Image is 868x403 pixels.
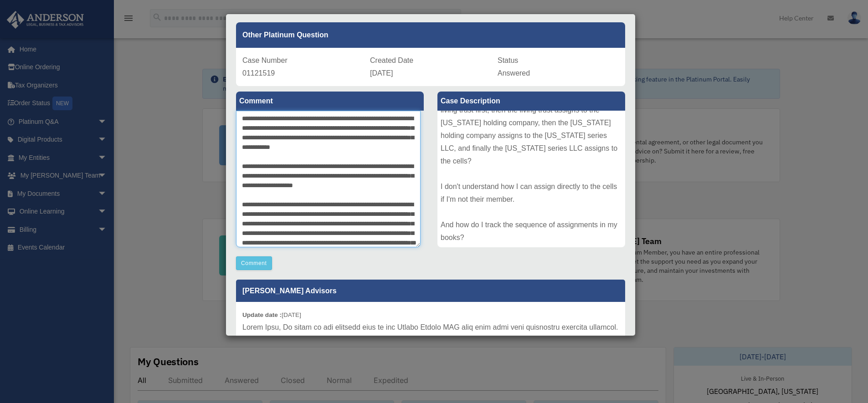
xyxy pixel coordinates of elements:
[370,56,413,64] span: Created Date
[498,69,530,77] span: Answered
[236,280,625,302] p: [PERSON_NAME] Advisors
[370,69,393,77] span: [DATE]
[236,256,272,270] button: Comment
[242,311,282,318] b: Update date :
[236,22,625,48] div: Other Platinum Question
[242,311,301,318] small: [DATE]
[236,92,424,111] label: Comment
[437,92,625,111] label: Case Description
[437,111,625,247] div: I'm transferring my rental properties into land trusts, and I'll be assigning my beneficial inter...
[498,56,518,64] span: Status
[242,56,288,64] span: Case Number
[242,69,275,77] span: 01121519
